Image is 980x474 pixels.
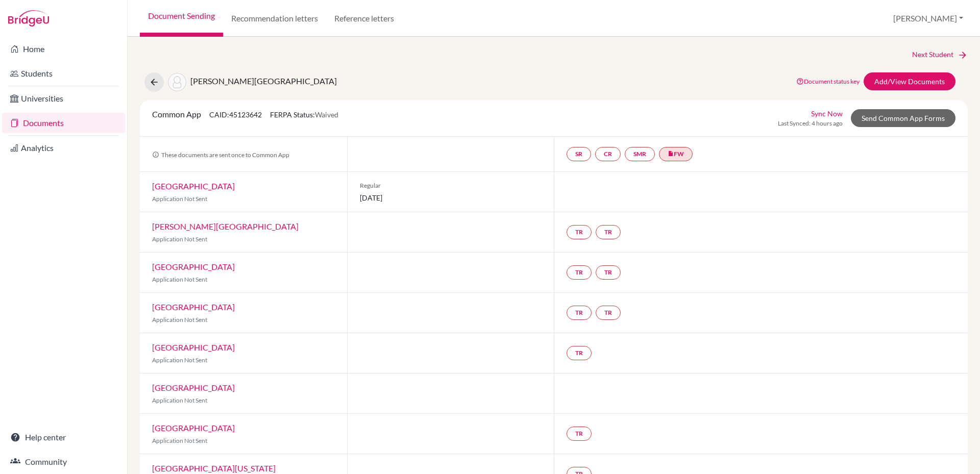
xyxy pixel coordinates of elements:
a: [GEOGRAPHIC_DATA] [152,262,235,271]
a: [GEOGRAPHIC_DATA][US_STATE] [152,463,276,473]
a: TR [567,427,592,441]
span: Waived [315,110,338,119]
span: Application Not Sent [152,276,207,283]
a: TR [567,265,592,280]
a: CR [595,147,621,161]
i: insert_drive_file [668,151,674,157]
span: CAID: 45123642 [209,110,262,119]
span: Application Not Sent [152,396,207,404]
a: Universities [2,88,125,109]
button: [PERSON_NAME] [889,9,968,28]
span: These documents are sent once to Common App [152,151,289,159]
span: FERPA Status: [270,110,338,119]
a: SR [567,147,591,161]
a: Analytics [2,138,125,158]
a: Help center [2,427,125,447]
a: [GEOGRAPHIC_DATA] [152,342,235,352]
span: Common App [152,109,201,119]
a: [GEOGRAPHIC_DATA] [152,423,235,433]
span: [PERSON_NAME][GEOGRAPHIC_DATA] [190,76,337,86]
a: Document status key [796,78,860,85]
span: Regular [360,181,542,190]
a: Home [2,39,125,59]
a: Community [2,452,125,472]
a: Documents [2,113,125,133]
span: Application Not Sent [152,235,207,243]
a: Add/View Documents [864,72,955,90]
a: TR [567,225,592,239]
a: insert_drive_fileFW [659,147,693,161]
a: TR [567,306,592,320]
a: Send Common App Forms [851,109,955,127]
a: [GEOGRAPHIC_DATA] [152,181,235,191]
span: Application Not Sent [152,316,207,323]
a: TR [596,306,621,320]
span: Last Synced: 4 hours ago [778,119,843,128]
a: [GEOGRAPHIC_DATA] [152,383,235,392]
a: Students [2,63,125,84]
img: Bridge-U [8,10,49,27]
a: Next Student [912,49,968,60]
a: SMR [625,147,655,161]
a: [GEOGRAPHIC_DATA] [152,302,235,312]
span: [DATE] [360,192,542,203]
span: Application Not Sent [152,437,207,444]
a: Sync Now [811,108,843,119]
span: Application Not Sent [152,356,207,364]
a: TR [596,225,621,239]
a: [PERSON_NAME][GEOGRAPHIC_DATA] [152,221,299,231]
a: TR [567,346,592,360]
a: TR [596,265,621,280]
span: Application Not Sent [152,195,207,203]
